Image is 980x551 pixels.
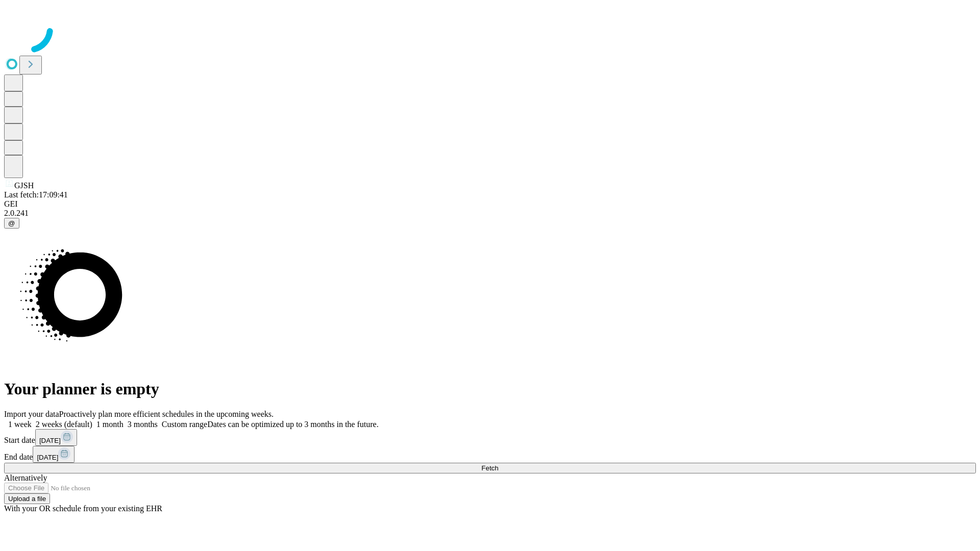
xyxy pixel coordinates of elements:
[162,420,207,429] span: Custom range
[4,199,976,209] div: GEI
[36,420,92,429] span: 2 weeks (default)
[4,493,50,504] button: Upload a file
[4,218,19,229] button: @
[4,410,59,418] span: Import your data
[207,420,378,429] span: Dates can be optimized up to 3 months in the future.
[59,410,274,418] span: Proactively plan more efficient schedules in the upcoming weeks.
[4,190,68,199] span: Last fetch: 17:09:41
[37,454,58,461] span: [DATE]
[4,446,976,463] div: End date
[128,420,158,429] span: 3 months
[481,464,498,472] span: Fetch
[4,209,976,218] div: 2.0.241
[4,473,47,482] span: Alternatively
[4,380,976,398] h1: Your planner is empty
[39,437,61,444] span: [DATE]
[33,446,75,463] button: [DATE]
[8,219,15,227] span: @
[35,429,77,446] button: [DATE]
[8,420,32,429] span: 1 week
[4,463,976,473] button: Fetch
[4,429,976,446] div: Start date
[96,420,124,429] span: 1 month
[4,504,162,513] span: With your OR schedule from your existing EHR
[14,181,34,190] span: GJSH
